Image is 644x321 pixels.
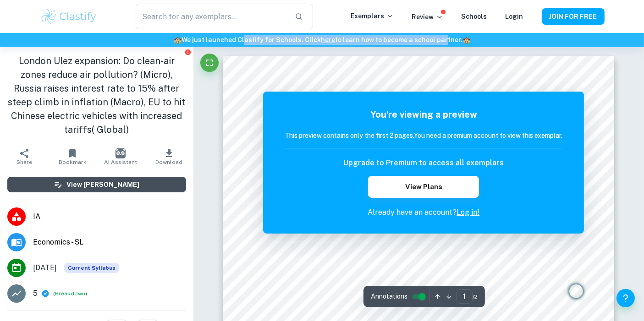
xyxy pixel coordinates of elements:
[17,159,32,165] span: Share
[285,207,562,218] p: Already have an account?
[155,159,182,165] span: Download
[2,35,642,45] h6: We just launched Clastify for Schools. Click to learn how to become a school partner.
[59,159,87,165] span: Bookmark
[53,289,87,298] span: ( )
[371,292,407,301] span: Annotations
[412,12,443,22] p: Review
[97,144,145,169] button: AI Assistant
[64,263,119,273] div: This exemplar is based on the current syllabus. Feel free to refer to it for inspiration/ideas wh...
[136,4,287,29] input: Search for any exemplars...
[145,144,193,169] button: Download
[64,263,119,273] span: Current Syllabus
[185,49,192,55] button: Report issue
[33,237,186,248] span: Economics - SL
[48,144,96,169] button: Bookmark
[33,211,186,222] span: IA
[174,36,182,44] span: 🏫
[33,262,57,273] span: [DATE]
[40,7,98,26] img: Clastify logo
[200,54,219,72] button: Fullscreen
[116,148,126,158] img: AI Assistant
[104,159,137,165] span: AI Assistant
[542,8,605,25] button: JOIN FOR FREE
[33,288,38,299] p: 5
[321,36,335,44] a: here
[457,208,479,217] a: Log in!
[351,11,394,21] p: Exemplars
[7,54,186,136] h1: London Ulez expansion: Do clean-air zones reduce air pollution? (Micro), Russia raises interest r...
[473,293,478,301] span: / 2
[7,177,186,192] button: View [PERSON_NAME]
[55,289,85,298] button: Breakdown
[66,180,139,190] h6: View [PERSON_NAME]
[368,176,479,198] button: View Plans
[506,13,523,20] a: Login
[285,131,562,141] h6: This preview contains only the first 2 pages. You need a premium account to view this exemplar.
[343,158,504,169] h6: Upgrade to Premium to access all exemplars
[462,13,487,20] a: Schools
[616,289,635,307] button: Help and Feedback
[462,36,470,44] span: 🏫
[285,108,562,121] h5: You're viewing a preview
